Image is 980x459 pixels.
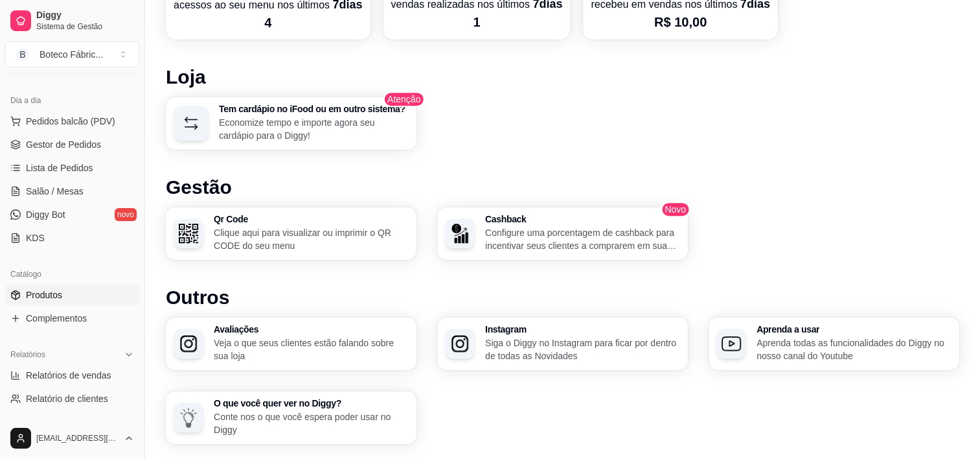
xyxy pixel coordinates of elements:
span: Novo [661,202,690,217]
span: Lista de Pedidos [26,161,93,174]
button: Aprenda a usarAprenda a usarAprenda todas as funcionalidades do Diggy no nosso canal do Youtube [709,317,959,370]
div: Boteco Fábric ... [40,48,103,61]
span: Produtos [26,288,62,301]
p: 1 [391,13,563,31]
button: AvaliaçõesAvaliaçõesVeja o que seus clientes estão falando sobre sua loja [166,317,416,370]
h1: Loja [166,65,959,89]
span: Atenção [383,91,424,107]
span: [EMAIL_ADDRESS][DOMAIN_NAME] [36,433,119,443]
img: Cashback [450,224,470,243]
img: Instagram [450,334,470,353]
a: DiggySistema de Gestão [5,5,139,36]
span: Relatório de mesas [26,416,104,429]
h3: O que você quer ver no Diggy? [214,399,409,408]
h3: Avaliações [214,325,409,334]
span: Relatório de clientes [26,392,108,405]
button: Qr CodeQr CodeClique aqui para visualizar ou imprimir o QR CODE do seu menu [166,207,416,260]
a: Relatório de mesas [5,412,139,432]
button: InstagramInstagramSiga o Diggy no Instagram para ficar por dentro de todas as Novidades [437,317,688,370]
p: Configure uma porcentagem de cashback para incentivar seus clientes a comprarem em sua loja [485,226,680,252]
button: Tem cardápio no iFood ou em outro sistema?Economize tempo e importe agora seu cardápio para o Diggy! [166,97,416,150]
span: Gestor de Pedidos [26,138,101,151]
a: Lista de Pedidos [5,158,139,178]
button: [EMAIL_ADDRESS][DOMAIN_NAME] [5,423,139,454]
img: O que você quer ver no Diggy? [179,408,198,427]
h3: Instagram [485,325,680,334]
span: Diggy Bot [26,208,65,221]
p: 4 [174,14,363,32]
a: Diggy Botnovo [5,204,139,225]
span: Diggy [36,10,134,21]
h3: Qr Code [214,215,409,224]
a: Relatórios de vendas [5,365,139,386]
span: Relatórios [10,349,45,360]
span: Sistema de Gestão [36,21,134,32]
a: Relatório de clientes [5,388,139,409]
p: Clique aqui para visualizar ou imprimir o QR CODE do seu menu [214,226,409,252]
button: Pedidos balcão (PDV) [5,111,139,132]
p: Siga o Diggy no Instagram para ficar por dentro de todas as Novidades [485,336,680,362]
a: Complementos [5,308,139,329]
a: Produtos [5,285,139,305]
a: Gestor de Pedidos [5,134,139,155]
div: Dia a dia [5,90,139,111]
img: Avaliações [179,334,198,353]
h3: Cashback [485,215,680,224]
span: KDS [26,231,45,244]
h3: Aprenda a usar [757,325,952,334]
p: Economize tempo e importe agora seu cardápio para o Diggy! [219,116,409,142]
h3: Tem cardápio no iFood ou em outro sistema? [219,104,409,113]
span: Pedidos balcão (PDV) [26,115,115,128]
button: Select a team [5,41,139,67]
img: Aprenda a usar [722,334,741,353]
a: Salão / Mesas [5,181,139,202]
p: Veja o que seus clientes estão falando sobre sua loja [214,336,409,362]
p: R$ 10,00 [591,13,769,31]
h1: Outros [166,286,959,309]
button: CashbackCashbackConfigure uma porcentagem de cashback para incentivar seus clientes a comprarem e... [437,207,688,260]
div: Catálogo [5,264,139,285]
span: B [16,48,29,61]
a: KDS [5,228,139,248]
span: Complementos [26,312,87,325]
h1: Gestão [166,176,959,199]
p: Conte nos o que você espera poder usar no Diggy [214,410,409,436]
span: Relatórios de vendas [26,369,111,382]
img: Qr Code [179,224,198,243]
span: Salão / Mesas [26,185,84,198]
p: Aprenda todas as funcionalidades do Diggy no nosso canal do Youtube [757,336,952,362]
button: O que você quer ver no Diggy?O que você quer ver no Diggy?Conte nos o que você espera poder usar ... [166,391,416,444]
